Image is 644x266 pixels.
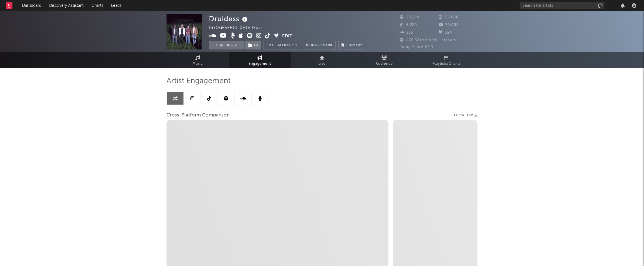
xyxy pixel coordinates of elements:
[400,31,413,34] span: 555
[400,38,456,42] span: 470,581 Monthly Listeners
[292,44,297,47] em: On
[311,42,332,49] span: Benchmark
[415,52,477,68] a: Playlists/Charts
[282,33,292,40] button: Edit
[167,52,229,68] a: Music
[291,52,353,68] a: Live
[167,78,231,85] span: Artist Engagement
[353,52,415,68] a: Audience
[439,23,459,27] span: 79,000
[520,2,604,9] input: Search for artists
[454,114,477,117] button: Export CSV
[439,31,452,34] span: 324
[318,60,326,67] span: Live
[338,41,365,49] button: Summary
[400,23,417,27] span: 6,220
[345,44,362,47] span: Summary
[400,45,433,49] span: Jump Score: 84.9
[245,41,261,49] button: (1)
[376,60,393,67] span: Audience
[433,60,461,67] span: Playlists/Charts
[303,41,336,49] a: Benchmark
[229,52,291,68] a: Engagement
[167,112,230,119] span: Cross-Platform Comparison
[248,60,271,67] span: Engagement
[400,16,420,19] span: 28,289
[263,41,300,49] button: Email AlertsOn
[244,41,261,49] span: ( 1 )
[209,41,244,49] button: Tracking
[193,60,203,67] span: Music
[209,25,269,31] div: [GEOGRAPHIC_DATA] | Rock
[209,14,249,23] div: Druidess
[439,16,459,19] span: 52,686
